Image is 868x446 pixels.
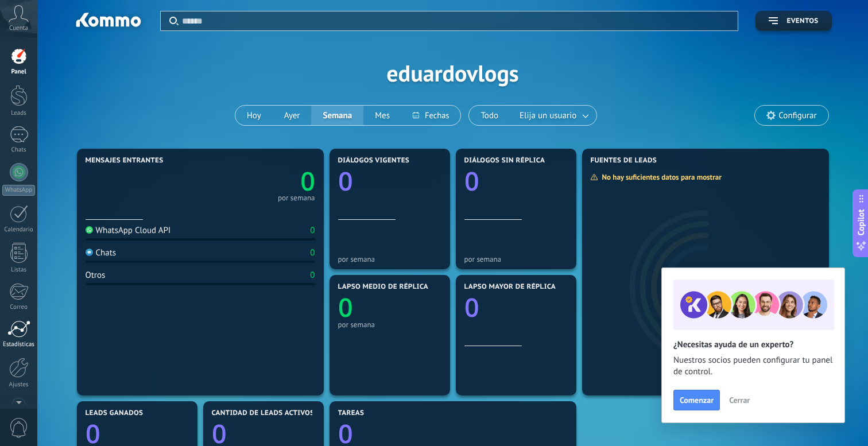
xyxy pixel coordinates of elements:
span: Diálogos sin réplica [464,157,545,165]
span: Cerrar [729,396,750,404]
img: Chats [86,249,93,256]
div: WhatsApp [2,185,35,196]
span: Cuenta [9,25,28,32]
span: Diálogos vigentes [338,157,410,165]
button: Semana [311,106,363,125]
span: Comenzar [680,396,714,404]
button: Elija un usuario [510,106,596,125]
div: Otros [86,270,106,281]
div: por semana [278,195,315,201]
text: 0 [338,290,353,325]
button: Eventos [755,11,831,31]
img: WhatsApp Cloud API [86,226,93,234]
button: Ayer [273,106,312,125]
div: Estadísticas [2,341,36,348]
span: Configurar [778,111,816,121]
div: Listas [2,266,36,274]
div: WhatsApp Cloud API [86,225,171,236]
a: 0 [200,164,315,199]
text: 0 [338,164,353,199]
button: Mes [363,106,401,125]
span: Copilot [855,209,867,235]
div: Leads [2,110,36,117]
button: Fechas [401,106,460,125]
span: Cantidad de leads activos [212,409,315,417]
span: Tareas [338,409,365,417]
button: Comenzar [673,390,720,410]
div: Ajustes [2,381,36,389]
button: Cerrar [724,391,755,409]
div: Calendario [2,226,36,234]
button: Hoy [235,106,273,125]
div: Correo [2,304,36,311]
span: Eventos [786,17,818,25]
div: Panel [2,68,36,76]
span: Lapso medio de réplica [338,283,429,291]
h2: ¿Necesitas ayuda de un experto? [673,339,833,350]
div: 0 [310,270,315,281]
text: 0 [300,164,315,199]
span: Lapso mayor de réplica [464,283,556,291]
span: Leads ganados [86,409,144,417]
div: por semana [338,320,441,329]
div: 0 [310,225,315,236]
div: No hay suficientes datos para mostrar [590,172,730,182]
span: Nuestros socios pueden configurar tu panel de control. [673,355,833,378]
div: Chats [86,247,117,258]
span: Fuentes de leads [591,157,657,165]
span: Elija un usuario [517,108,579,123]
div: por semana [338,255,441,263]
text: 0 [464,164,479,199]
text: 0 [464,290,479,325]
span: Mensajes entrantes [86,157,164,165]
div: por semana [464,255,568,263]
div: Chats [2,146,36,154]
button: Todo [469,106,510,125]
div: 0 [310,247,315,258]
